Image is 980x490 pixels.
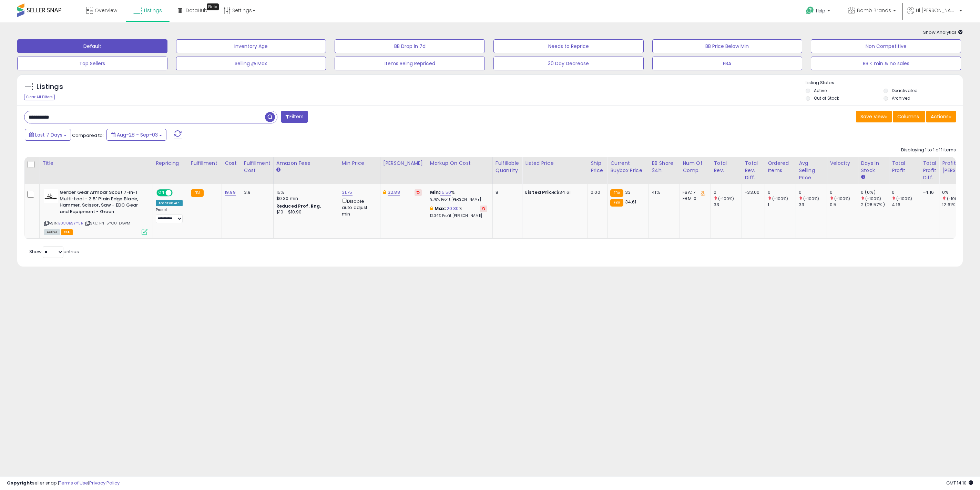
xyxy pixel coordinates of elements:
div: % [430,189,487,202]
small: Amazon Fees. [276,167,280,173]
div: $10 - $10.90 [276,209,334,215]
a: Help [800,1,837,22]
div: Total Profit [892,160,917,174]
small: (-100%) [718,196,734,201]
small: (-100%) [865,196,881,201]
a: 15.50 [440,189,451,196]
i: This overrides the store level max markup for this listing [430,206,433,211]
i: Revert to store-level Max Markup [482,207,485,210]
button: Filters [281,111,308,123]
div: Total Rev. Diff. [745,160,762,181]
div: 3.9 [244,189,268,196]
div: Listed Price [525,160,585,167]
div: Amazon AI * [156,200,183,206]
p: Listing States: [806,80,963,86]
div: [PERSON_NAME] [383,160,424,167]
a: 31.75 [342,189,353,196]
div: BB Share 24h. [652,160,677,174]
label: Out of Stock [814,95,839,101]
div: 0 [799,189,827,196]
div: 41% [652,189,674,196]
div: Title [42,160,150,167]
small: FBA [610,189,623,197]
span: 33 [625,189,631,196]
span: All listings currently available for purchase on Amazon [44,229,60,235]
button: Items Being Repriced [335,57,485,70]
i: Get Help [806,6,814,15]
div: Min Price [342,160,377,167]
div: Displaying 1 to 1 of 1 items [901,147,956,153]
button: 30 Day Decrease [493,57,644,70]
div: $34.61 [525,189,582,196]
div: -33.00 [745,189,759,196]
div: Repricing [156,160,185,167]
small: Days In Stock. [861,174,865,180]
div: 4.16 [892,202,920,208]
b: Listed Price: [525,189,557,196]
span: Aug-28 - Sep-03 [117,131,158,138]
div: Disable auto adjust min [342,197,375,217]
div: -4.16 [923,189,934,196]
div: Ship Price [591,160,604,174]
button: Selling @ Max [176,57,326,70]
span: DataHub [186,7,207,14]
a: 19.99 [225,189,236,196]
button: Save View [856,111,892,122]
div: 0.5 [830,202,858,208]
div: Markup on Cost [430,160,490,167]
b: Max: [435,205,447,212]
div: Days In Stock [861,160,886,174]
span: ON [157,190,166,196]
span: | SKU: PN-5YCU-DGPM [84,220,130,226]
button: Default [17,39,167,53]
div: Total Profit Diff. [923,160,936,181]
button: BB Drop in 7d [335,39,485,53]
div: Avg Selling Price [799,160,824,181]
button: BB Price Below Min [652,39,803,53]
div: 0 [892,189,920,196]
img: 31FzdHP24wL._SL40_.jpg [44,189,58,203]
div: 1 [768,202,796,208]
small: (-100%) [947,196,963,201]
div: Fulfillment [191,160,219,167]
small: (-100%) [772,196,788,201]
div: Velocity [830,160,855,167]
th: The percentage added to the cost of goods (COGS) that forms the calculator for Min & Max prices. [427,157,492,184]
div: Preset: [156,208,183,223]
span: Compared to: [72,132,104,139]
small: (-100%) [834,196,850,201]
button: Columns [893,111,925,122]
small: (-100%) [896,196,912,201]
i: This overrides the store level Dynamic Max Price for this listing [383,190,386,194]
h5: Listings [37,82,63,92]
div: FBA: 7 [683,189,705,196]
label: Deactivated [892,88,918,93]
a: 20.30 [447,205,459,212]
button: Non Competitive [811,39,961,53]
span: 34.61 [625,199,636,205]
label: Archived [892,95,910,101]
div: 0 (0%) [861,189,889,196]
button: Last 7 Days [25,129,71,141]
b: Reduced Prof. Rng. [276,203,321,209]
span: Overview [95,7,117,14]
div: 0 [830,189,858,196]
button: BB < min & no sales [811,57,961,70]
div: 0 [714,189,742,196]
div: Fulfillment Cost [244,160,270,174]
div: % [430,206,487,218]
div: 8 [496,189,517,196]
div: Total Rev. [714,160,739,174]
a: 32.88 [388,189,400,196]
div: Tooltip anchor [207,3,219,10]
small: (-100%) [803,196,819,201]
div: ASIN: [44,189,147,234]
button: Needs to Reprice [493,39,644,53]
small: FBA [191,189,204,197]
button: Top Sellers [17,57,167,70]
a: B0C8BSYY5R [58,220,83,226]
div: $0.30 min [276,196,334,202]
span: Listings [144,7,162,14]
span: Show: entries [29,248,79,255]
i: Revert to store-level Dynamic Max Price [417,191,420,194]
